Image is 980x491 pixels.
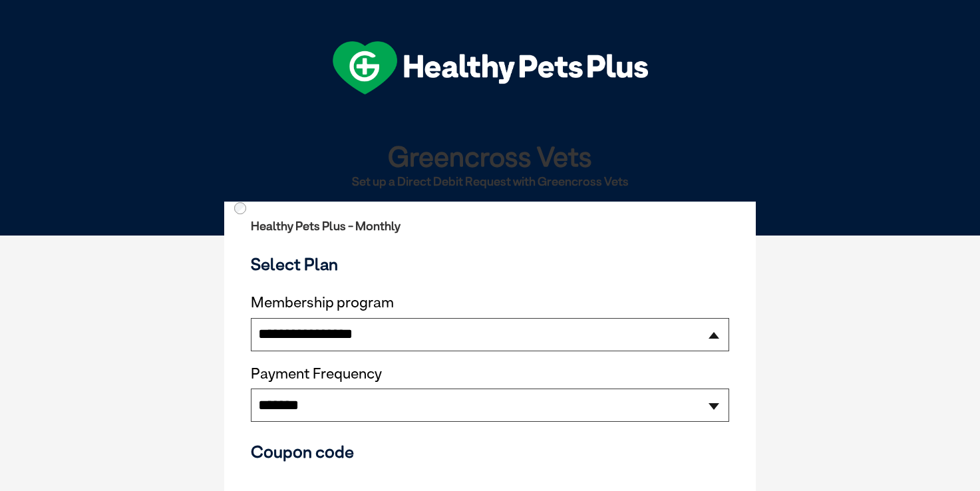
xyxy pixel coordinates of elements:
[251,294,729,311] label: Membership program
[251,442,729,462] h3: Coupon code
[251,254,729,274] h3: Select Plan
[251,365,382,383] label: Payment Frequency
[333,41,648,94] img: hpp-logo-landscape-green-white.png
[230,141,750,171] h1: Greencross Vets
[251,220,729,233] h2: Healthy Pets Plus - Monthly
[230,175,750,188] h2: Set up a Direct Debit Request with Greencross Vets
